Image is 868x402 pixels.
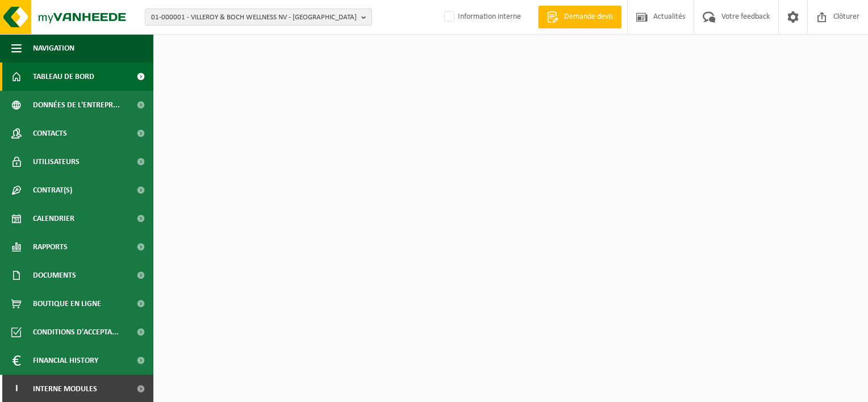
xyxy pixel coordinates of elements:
[561,11,616,23] span: Demande devis
[33,119,67,148] span: Contacts
[33,91,120,119] span: Données de l'entrepr...
[33,176,72,204] span: Contrat(s)
[33,290,101,318] span: Boutique en ligne
[33,346,98,375] span: Financial History
[33,34,74,62] span: Navigation
[33,233,68,261] span: Rapports
[33,318,119,346] span: Conditions d'accepta...
[151,9,357,26] span: 01-000001 - VILLEROY & BOCH WELLNESS NV - [GEOGRAPHIC_DATA]
[145,9,372,26] button: 01-000001 - VILLEROY & BOCH WELLNESS NV - [GEOGRAPHIC_DATA]
[538,6,621,28] a: Demande devis
[442,9,521,26] label: Information interne
[33,62,94,91] span: Tableau de bord
[33,261,76,290] span: Documents
[33,148,80,176] span: Utilisateurs
[33,204,74,233] span: Calendrier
